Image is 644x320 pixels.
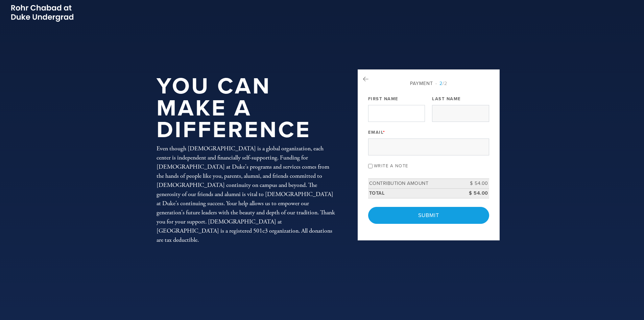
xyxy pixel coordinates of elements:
[368,80,489,87] div: Payment
[368,129,385,135] label: Email
[435,81,447,86] span: /2
[368,96,399,102] label: First Name
[10,3,74,23] img: Picture2_0.png
[432,96,461,102] label: Last Name
[459,189,489,198] td: $ 54.00
[368,189,459,198] td: Total
[439,81,443,86] span: 2
[368,179,459,189] td: Contribution Amount
[157,144,336,244] div: Even though [DEMOGRAPHIC_DATA] is a global organization, each center is independent and financial...
[368,207,489,224] input: Submit
[157,76,336,141] h1: You Can Make a Difference
[383,130,385,135] span: This field is required.
[459,179,489,189] td: $ 54.00
[374,163,408,169] label: Write a note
